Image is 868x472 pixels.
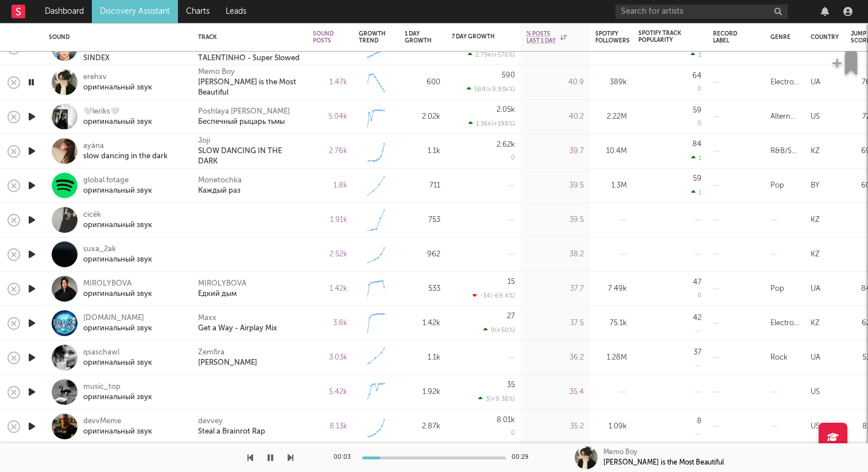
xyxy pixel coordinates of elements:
div: 7.49k [595,282,627,296]
div: cicëk [83,210,152,220]
div: 1.42k [405,317,440,330]
div: devvMeme [83,416,152,427]
div: Memo Boy [603,447,637,458]
div: Zemfira [198,348,224,358]
div: Country [811,34,839,41]
a: qsaschawlоригинальный звук [83,348,152,368]
div: оригинальный звук [83,255,152,265]
div: 1.36k ( +198 % ) [468,120,515,127]
div: [DOMAIN_NAME] [83,313,152,323]
div: US [811,420,820,434]
div: 1.1k [405,351,440,365]
div: оригинальный звук [83,117,152,127]
div: UA [811,282,820,296]
div: Sound Posts [313,30,334,44]
div: 2.22M [595,110,627,124]
div: 00:29 [511,451,534,465]
div: Maxx [198,313,216,323]
div: 3 ( +9.38 % ) [478,395,515,403]
div: 39.7 [526,145,584,158]
div: оригинальный звук [83,358,152,368]
div: оригинальный звук [83,427,152,437]
div: slow dancing in the dark [83,151,168,162]
div: 8.01k [497,416,515,424]
div: 84 [692,141,702,148]
div: Pop [770,179,784,193]
div: 7 Day Growth [452,33,498,40]
div: 64 [692,72,702,80]
div: KZ [811,317,820,330]
div: 3.03k [313,351,347,365]
div: Electronic [770,317,799,330]
div: 59 [693,175,702,182]
div: Pop [770,282,784,296]
div: 1.09k [595,420,627,434]
a: Каждый раз [198,186,241,196]
a: Monetochka [198,175,242,186]
a: devvMemeоригинальный звук [83,416,152,437]
a: cicëkоригинальный звук [83,210,152,231]
div: -34 ( -69.4 % ) [472,292,515,299]
div: 1.8k [313,179,347,193]
a: MONTAGEM VOZES TALENTINHO - Super Slowed [198,43,301,64]
div: 40.2 [526,110,584,124]
div: 753 [405,213,440,227]
a: SLOW DANCING IN THE DARK [198,146,301,167]
div: US [811,110,820,124]
a: Едкий дым [198,289,237,299]
a: MIROLYBOVA [198,279,246,289]
div: 15 [507,278,515,286]
div: 0 [697,120,702,127]
div: Record Label [713,30,742,44]
div: 27 [507,313,515,320]
div: 39.5 [526,213,584,227]
div: 38.2 [526,248,584,262]
div: erehxv [83,72,152,83]
a: Joji [198,136,210,146]
div: Growth Trend [359,30,387,44]
a: Get a Way - Airplay Mix [198,323,277,334]
div: 35 [507,381,515,389]
div: 389k [595,76,627,89]
div: 962 [405,248,440,262]
a: 🤍leriks🤍оригинальный звук [83,107,152,127]
div: 1.3M [595,179,627,193]
div: оригинальный звук [83,186,152,196]
div: 3.8k [313,317,347,330]
div: devvey [198,416,223,427]
div: music_top [83,382,152,392]
div: 2.02k [405,110,440,124]
div: 2.62k [497,141,515,149]
div: [PERSON_NAME] [198,358,257,368]
a: Беспечный рыцарь тьмы [198,117,285,127]
a: MIROLYBOVAоригинальный звук [83,279,152,299]
div: MIROLYBOVA [83,279,152,289]
div: Spotify Followers [595,30,630,44]
div: 0 [697,86,702,92]
div: Electronic [770,76,799,89]
div: Poshlaya [PERSON_NAME] [198,107,290,117]
div: 35.4 [526,385,584,399]
div: 0 [511,430,515,436]
div: Memo Boy [198,67,235,77]
div: KZ [811,213,820,227]
div: 1.42k [313,282,347,296]
a: suxa_2akоригинальный звук [83,244,152,265]
div: Rock [770,351,788,365]
div: Spotify Track Popularity [638,30,684,44]
div: 600 [405,76,440,89]
div: UA [811,351,820,365]
a: Steal a Brainrot Rap [198,427,265,437]
div: 75.1k [595,317,627,330]
div: 42 [693,314,702,322]
a: [PERSON_NAME] is the Most Beautiful [198,77,301,98]
div: 1.92k [405,385,440,399]
div: 590 [502,72,515,79]
div: 37.7 [526,282,584,296]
